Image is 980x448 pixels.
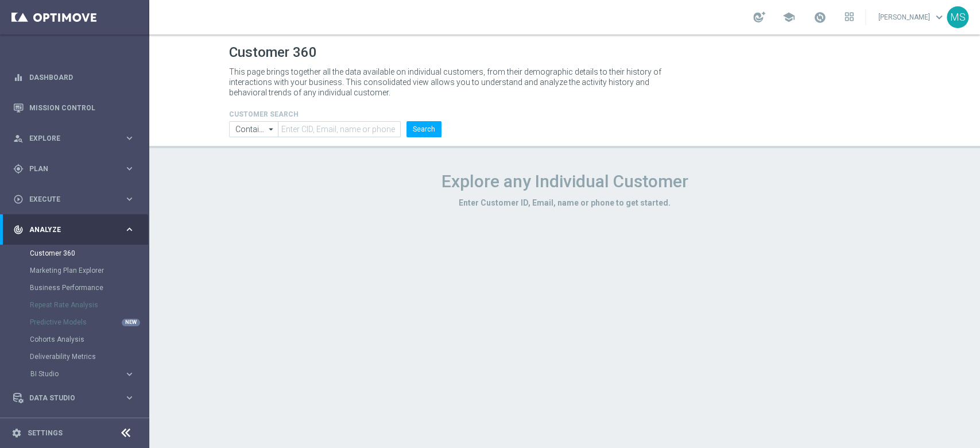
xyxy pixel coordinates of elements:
button: track_changes Analyze keyboard_arrow_right [13,225,135,234]
button: gps_fixed Plan keyboard_arrow_right [13,164,135,173]
div: Repeat Rate Analysis [30,296,148,314]
div: Explore [13,133,124,144]
div: Execute [13,194,124,204]
a: Customer 360 [30,249,119,258]
a: Optibot [29,413,120,443]
div: Cohorts Analysis [30,331,148,348]
a: Mission Control [29,92,135,123]
div: Marketing Plan Explorer [30,262,148,279]
div: Optibot [13,413,135,443]
div: Mission Control [13,92,135,123]
button: equalizer Dashboard [13,73,135,82]
a: Dashboard [29,62,135,92]
i: gps_fixed [13,164,24,174]
h1: Customer 360 [229,44,901,61]
div: MS [947,6,969,28]
button: play_circle_outline Execute keyboard_arrow_right [13,195,135,204]
i: person_search [13,133,24,144]
span: Plan [29,165,124,172]
a: [PERSON_NAME]keyboard_arrow_down [877,9,947,26]
h1: Explore any Individual Customer [229,171,901,192]
button: Search [406,121,441,137]
a: Marketing Plan Explorer [30,266,119,275]
div: Customer 360 [30,245,148,262]
h4: CUSTOMER SEARCH [229,110,441,118]
i: keyboard_arrow_right [124,392,135,403]
button: person_search Explore keyboard_arrow_right [13,134,135,143]
div: BI Studio [30,370,124,377]
div: Analyze [13,225,124,235]
i: keyboard_arrow_right [124,133,135,144]
button: Mission Control [13,103,135,113]
span: school [783,11,795,24]
div: Dashboard [13,62,135,92]
i: arrow_drop_down [266,122,277,137]
div: Data Studio [13,393,124,403]
i: keyboard_arrow_right [124,163,135,174]
span: Explore [29,135,124,142]
i: settings [11,428,22,438]
i: keyboard_arrow_right [124,224,135,235]
i: keyboard_arrow_right [124,194,135,204]
i: equalizer [13,72,24,83]
a: Settings [28,430,63,437]
input: Enter CID, Email, name or phone [278,121,400,137]
span: Execute [29,196,124,203]
div: Plan [13,164,124,174]
h3: Enter Customer ID, Email, name or phone to get started. [229,198,901,208]
div: Deliverability Metrics [30,348,148,365]
div: Business Performance [30,279,148,296]
i: keyboard_arrow_right [124,369,135,380]
i: play_circle_outline [13,194,24,204]
p: This page brings together all the data available on individual customers, from their demographic ... [229,67,671,98]
span: Data Studio [29,395,124,401]
input: Contains [229,121,278,137]
span: keyboard_arrow_down [933,11,946,24]
div: Predictive Models [30,314,148,331]
button: Data Studio keyboard_arrow_right [13,393,135,403]
a: Business Performance [30,283,119,292]
div: BI Studio [30,365,148,383]
a: Cohorts Analysis [30,335,119,344]
i: track_changes [13,225,24,235]
span: Analyze [29,226,124,233]
button: BI Studio keyboard_arrow_right [30,369,135,379]
a: Deliverability Metrics [30,352,119,361]
span: BI Studio [30,370,113,377]
div: NEW [122,319,140,326]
